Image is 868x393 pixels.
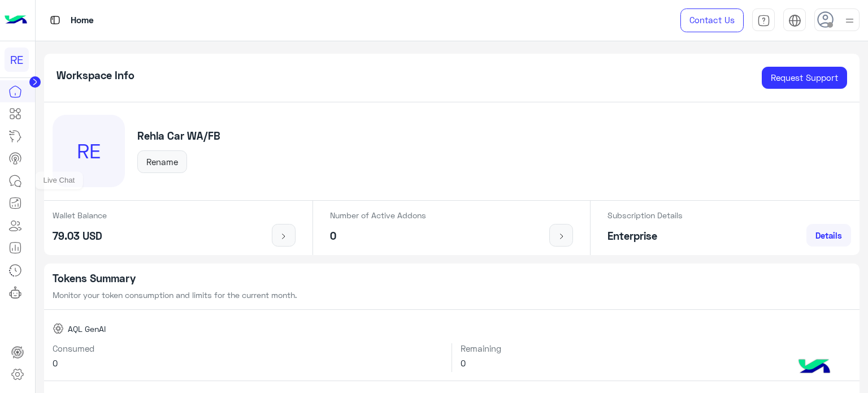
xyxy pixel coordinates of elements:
[71,13,94,28] p: Home
[843,14,857,28] img: profile
[53,343,444,353] h6: Consumed
[757,14,770,27] img: tab
[752,8,775,32] a: tab
[53,289,852,301] p: Monitor your token consumption and limits for the current month.
[795,348,834,387] img: hulul-logo.png
[277,232,291,241] img: icon
[806,224,851,247] a: Details
[53,358,444,368] h6: 0
[5,8,27,32] img: Logo
[48,13,62,27] img: tab
[815,230,842,240] span: Details
[680,8,744,32] a: Contact Us
[53,209,107,221] p: Wallet Balance
[607,230,683,243] h5: Enterprise
[330,230,426,243] h5: 0
[762,67,847,89] a: Request Support
[137,129,220,142] h5: Rehla Car WA/FB
[554,232,568,241] img: icon
[53,323,64,334] img: AQL GenAI
[53,230,107,243] h5: 79.03 USD
[788,14,801,27] img: tab
[137,150,187,173] button: Rename
[68,323,106,335] span: AQL GenAI
[5,47,29,72] div: RE
[35,171,84,189] div: Live Chat
[57,69,134,82] h5: Workspace Info
[461,358,851,368] h6: 0
[607,209,683,221] p: Subscription Details
[53,115,125,187] div: RE
[461,343,851,353] h6: Remaining
[330,209,426,221] p: Number of Active Addons
[53,272,852,285] h5: Tokens Summary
